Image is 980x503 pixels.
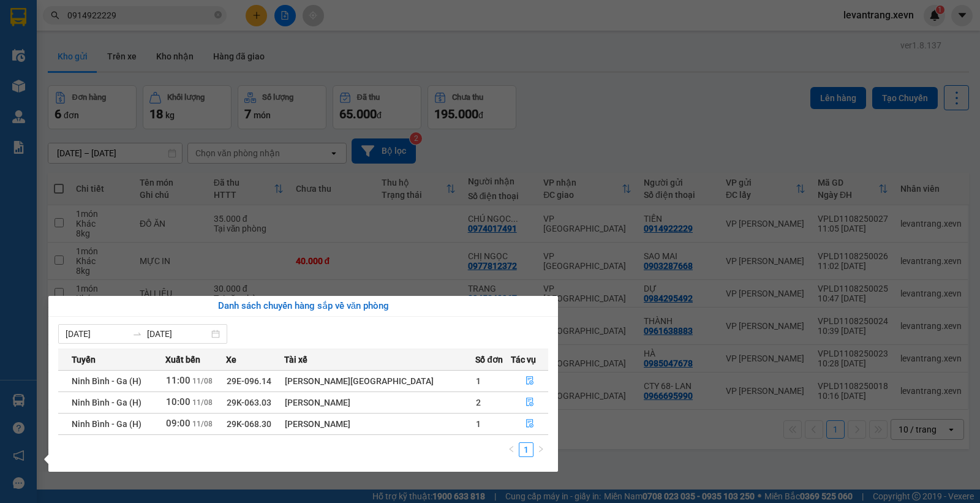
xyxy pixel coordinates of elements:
span: 10:00 [166,396,190,407]
div: Danh sách chuyến hàng sắp về văn phòng [58,299,548,314]
span: swap-right [132,329,142,339]
span: 11/08 [192,398,213,407]
span: Tài xế [284,353,307,366]
span: 11:00 [166,375,190,386]
button: file-done [511,393,548,412]
span: Ninh Bình - Ga (H) [72,376,141,386]
span: Xe [226,353,236,366]
span: Tác vụ [511,353,536,366]
span: Ninh Bình - Ga (H) [72,398,141,407]
li: Số 10 ngõ 15 Ngọc Hồi, Q.[PERSON_NAME], [GEOGRAPHIC_DATA] [115,30,512,45]
span: left [508,445,515,453]
div: [PERSON_NAME] [285,417,475,431]
li: Hotline: 19001155 [115,45,512,61]
span: 29K-063.03 [227,398,271,407]
button: file-done [511,371,548,391]
input: Từ ngày [66,327,127,341]
a: 1 [519,443,533,456]
div: [PERSON_NAME][GEOGRAPHIC_DATA] [285,374,475,388]
span: file-done [526,376,534,386]
button: file-done [511,414,548,434]
span: 1 [476,419,481,429]
button: right [533,442,548,457]
li: 1 [519,442,533,457]
div: [PERSON_NAME] [285,396,475,409]
span: to [132,329,142,339]
b: GỬI : VP [PERSON_NAME] [15,89,214,109]
input: Đến ngày [147,327,209,341]
img: logo.jpg [15,15,77,77]
span: 1 [476,376,481,386]
span: 11/08 [192,377,213,385]
span: Số đơn [475,353,503,366]
span: right [537,445,545,453]
span: 2 [476,398,481,407]
span: Xuất bến [165,353,200,366]
span: 29K-068.30 [227,419,271,429]
span: 11/08 [192,420,213,428]
button: left [504,442,519,457]
span: Ninh Bình - Ga (H) [72,419,141,429]
span: file-done [526,398,534,407]
span: 09:00 [166,418,190,429]
span: Tuyến [72,353,96,366]
li: Next Page [533,442,548,457]
span: 29E-096.14 [227,376,271,386]
li: Previous Page [504,442,519,457]
span: file-done [526,419,534,429]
